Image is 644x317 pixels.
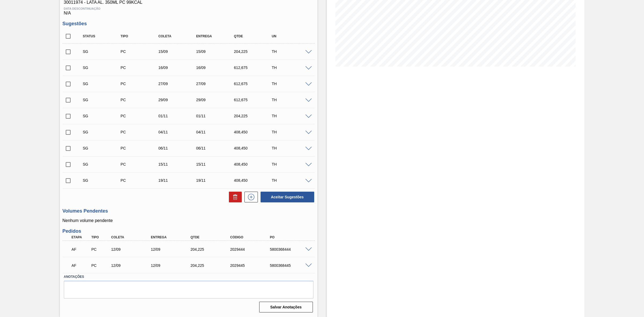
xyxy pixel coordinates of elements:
[119,114,162,118] div: Pedido de Compra
[259,302,313,312] button: Salvar Anotações
[82,65,125,70] div: Sugestão Criada
[233,114,276,118] div: 204,225
[233,49,276,54] div: 204,225
[269,235,314,239] div: PO
[189,263,234,268] div: 204,225
[82,49,125,54] div: Sugestão Criada
[149,235,195,239] div: Entrega
[195,34,238,38] div: Entrega
[270,49,313,54] div: TH
[157,65,200,70] div: 16/09/2025
[157,162,200,166] div: 15/11/2025
[63,208,315,214] h3: Volumes Pendentes
[63,5,315,16] div: N/A
[242,192,258,202] div: Nova sugestão
[269,263,314,268] div: 5800368445
[157,98,200,102] div: 29/09/2025
[119,162,162,166] div: Pedido de Compra
[195,65,238,70] div: 16/09/2025
[110,247,155,252] div: 12/09/2025
[229,235,274,239] div: Código
[233,98,276,102] div: 612,675
[233,82,276,86] div: 612,675
[270,114,313,118] div: TH
[195,82,238,86] div: 27/09/2025
[195,178,238,183] div: 19/11/2025
[195,49,238,54] div: 15/09/2025
[82,130,125,134] div: Sugestão Criada
[90,235,111,239] div: Tipo
[157,114,200,118] div: 01/11/2025
[157,49,200,54] div: 15/09/2025
[270,34,313,38] div: UN
[82,162,125,166] div: Sugestão Criada
[233,34,276,38] div: Qtde
[270,146,313,150] div: TH
[270,98,313,102] div: TH
[119,146,162,150] div: Pedido de Compra
[195,162,238,166] div: 15/11/2025
[63,21,315,27] h3: Sugestões
[229,247,274,252] div: 2029444
[157,178,200,183] div: 19/11/2025
[82,178,125,183] div: Sugestão Criada
[70,235,92,239] div: Etapa
[63,228,315,234] h3: Pedidos
[72,263,90,268] p: AF
[226,192,242,202] div: Excluir Sugestões
[233,178,276,183] div: 408,450
[270,130,313,134] div: TH
[119,65,162,70] div: Pedido de Compra
[119,82,162,86] div: Pedido de Compra
[195,130,238,134] div: 04/11/2025
[82,146,125,150] div: Sugestão Criada
[82,34,125,38] div: Status
[90,263,111,268] div: Pedido de Compra
[270,82,313,86] div: TH
[149,263,195,268] div: 12/09/2025
[119,130,162,134] div: Pedido de Compra
[261,192,314,202] button: Aceitar Sugestões
[63,218,315,223] p: Nenhum volume pendente
[119,98,162,102] div: Pedido de Compra
[119,49,162,54] div: Pedido de Compra
[72,247,90,252] p: AF
[157,34,200,38] div: Coleta
[233,65,276,70] div: 612,675
[157,130,200,134] div: 04/11/2025
[149,247,195,252] div: 12/09/2025
[195,98,238,102] div: 29/09/2025
[258,191,315,203] div: Aceitar Sugestões
[157,146,200,150] div: 06/11/2025
[64,7,313,10] span: Data Descontinuação
[82,82,125,86] div: Sugestão Criada
[110,263,155,268] div: 12/09/2025
[157,82,200,86] div: 27/09/2025
[195,114,238,118] div: 01/11/2025
[110,235,155,239] div: Coleta
[270,162,313,166] div: TH
[229,263,274,268] div: 2029445
[270,65,313,70] div: TH
[70,243,92,255] div: Aguardando Faturamento
[82,98,125,102] div: Sugestão Criada
[195,146,238,150] div: 06/11/2025
[70,260,92,271] div: Aguardando Faturamento
[119,178,162,183] div: Pedido de Compra
[233,130,276,134] div: 408,450
[119,34,162,38] div: Tipo
[64,273,313,281] label: Anotações
[233,146,276,150] div: 408,450
[189,235,234,239] div: Qtde
[269,247,314,252] div: 5800368444
[90,247,111,252] div: Pedido de Compra
[189,247,234,252] div: 204,225
[233,162,276,166] div: 408,450
[270,178,313,183] div: TH
[82,114,125,118] div: Sugestão Criada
